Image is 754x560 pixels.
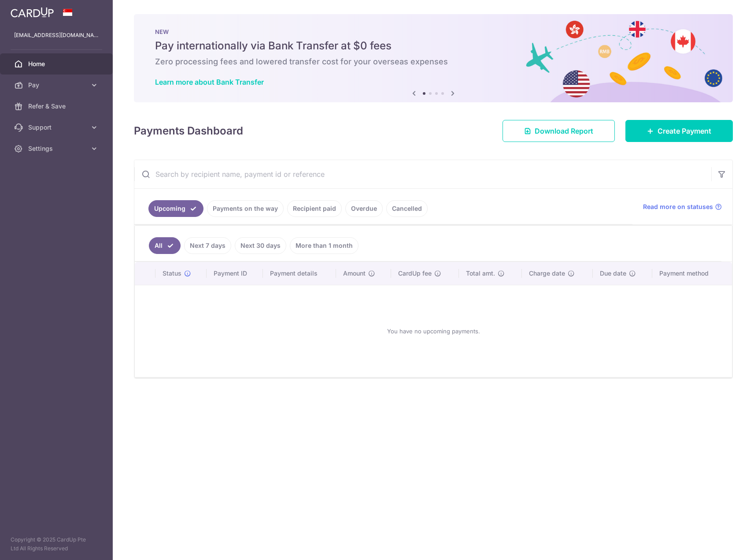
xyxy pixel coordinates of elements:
[14,31,99,40] p: [EMAIL_ADDRESS][DOMAIN_NAME]
[386,200,428,217] a: Cancelled
[148,200,203,217] a: Upcoming
[643,202,722,211] a: Read more on statuses
[643,202,713,211] span: Read more on statuses
[658,126,711,136] span: Create Payment
[11,7,54,18] img: CardUp
[155,56,712,67] h6: Zero processing fees and lowered transfer cost for your overseas expenses
[600,269,626,278] span: Due date
[345,200,383,217] a: Overdue
[207,200,284,217] a: Payments on the way
[155,78,264,86] a: Learn more about Bank Transfer
[625,120,733,142] a: Create Payment
[503,120,615,142] a: Download Report
[263,262,336,285] th: Payment details
[28,123,86,132] span: Support
[535,126,593,136] span: Download Report
[343,269,366,278] span: Amount
[235,237,286,254] a: Next 30 days
[28,102,86,111] span: Refer & Save
[28,60,86,68] span: Home
[149,237,181,254] a: All
[145,292,721,370] div: You have no upcoming payments.
[466,269,495,278] span: Total amt.
[529,269,565,278] span: Charge date
[134,123,243,139] h4: Payments Dashboard
[155,39,712,53] h5: Pay internationally via Bank Transfer at $0 fees
[398,269,432,278] span: CardUp fee
[287,200,342,217] a: Recipient paid
[184,237,231,254] a: Next 7 days
[652,262,732,285] th: Payment method
[28,81,86,90] span: Pay
[155,28,712,35] p: NEW
[163,269,181,278] span: Status
[134,14,733,102] img: Bank transfer banner
[134,160,711,188] input: Search by recipient name, payment id or reference
[207,262,263,285] th: Payment ID
[290,237,359,254] a: More than 1 month
[28,144,86,153] span: Settings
